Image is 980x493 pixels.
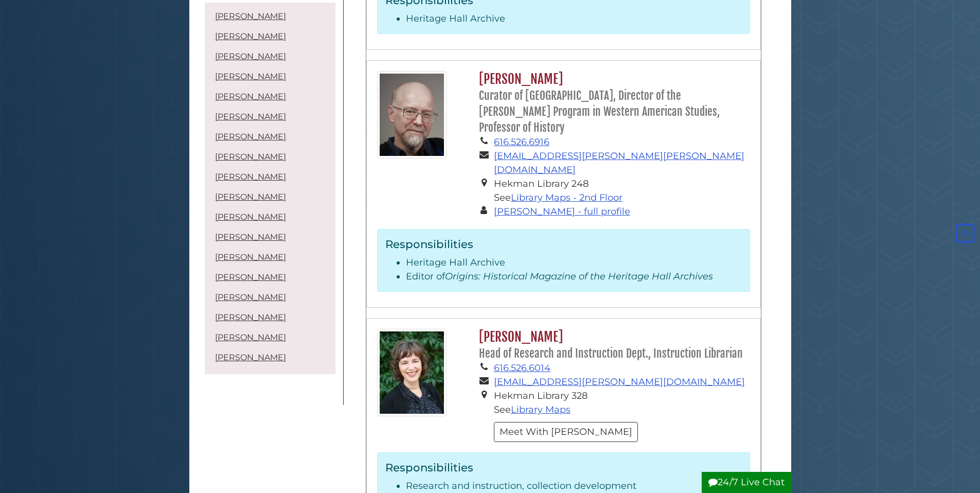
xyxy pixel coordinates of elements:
[494,389,750,403] li: Hekman Library 328
[215,172,286,182] a: [PERSON_NAME]
[385,237,742,251] h3: Responsibilities
[215,152,286,162] a: [PERSON_NAME]
[215,31,286,41] a: [PERSON_NAME]
[215,292,286,302] a: [PERSON_NAME]
[215,332,286,342] a: [PERSON_NAME]
[494,362,550,374] a: 616.526.6014
[215,312,286,322] a: [PERSON_NAME]
[494,206,630,217] a: [PERSON_NAME] - full profile
[494,136,549,148] a: 616.526.6916
[479,89,720,134] small: Curator of [GEOGRAPHIC_DATA], Director of the [PERSON_NAME] Program in Western American Studies, ...
[406,256,742,270] li: Heritage Hall Archive
[215,72,286,81] a: [PERSON_NAME]
[215,11,286,21] a: [PERSON_NAME]
[479,347,743,360] small: Head of Research and Instruction Dept., Instruction Librarian
[215,112,286,121] a: [PERSON_NAME]
[953,228,977,239] a: Back to Top
[494,150,744,175] a: [EMAIL_ADDRESS][PERSON_NAME][PERSON_NAME][DOMAIN_NAME]
[377,71,447,159] img: William_Katerberg_125x160.jpg
[511,192,622,203] a: Library Maps - 2nd Floor
[215,232,286,242] a: [PERSON_NAME]
[215,272,286,282] a: [PERSON_NAME]
[494,422,638,442] button: Meet With [PERSON_NAME]
[494,403,750,417] li: See
[406,12,742,26] li: Heritage Hall Archive
[377,329,447,416] img: Sarah_Kolk_125x160.jpg
[474,71,750,135] h2: [PERSON_NAME]
[215,192,286,202] a: [PERSON_NAME]
[215,51,286,61] a: [PERSON_NAME]
[215,92,286,101] a: [PERSON_NAME]
[474,329,750,361] h2: [PERSON_NAME]
[494,177,750,205] li: Hekman Library 248 See
[511,404,571,415] a: Library Maps
[445,271,713,282] i: Origins: Historical Magazine of the Heritage Hall Archives
[215,252,286,262] a: [PERSON_NAME]
[406,479,742,493] li: Research and instruction, collection development
[215,132,286,142] a: [PERSON_NAME]
[494,376,745,388] a: [EMAIL_ADDRESS][PERSON_NAME][DOMAIN_NAME]
[702,472,791,493] button: 24/7 Live Chat
[406,270,742,284] li: Editor of
[215,353,286,362] a: [PERSON_NAME]
[215,212,286,222] a: [PERSON_NAME]
[385,461,742,474] h3: Responsibilities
